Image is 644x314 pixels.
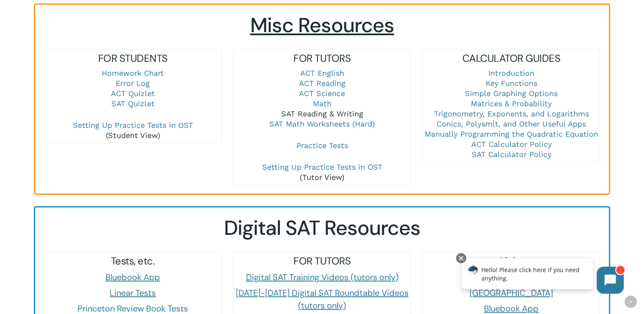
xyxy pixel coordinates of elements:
[73,121,193,129] a: Setting Up Practice Tests in OST
[485,79,537,88] a: Key Functions
[250,12,394,39] span: Misc Resources
[262,163,382,171] a: Setting Up Practice Tests in OST
[471,150,551,159] a: SAT Calculator Policy
[423,254,600,268] h5: Links
[102,69,164,77] a: Homework Chart
[437,119,586,128] a: Conics, Polysmlt, and Other Useful Apps
[423,52,600,65] h5: CALCULATOR GUIDES
[233,254,410,268] h5: FOR TUTORS
[110,287,156,298] a: Linear Tests
[452,251,632,302] iframe: Chatbot
[44,254,221,268] h5: Tests, etc.
[246,272,398,283] a: Digital SAT Training Videos (tutors only)
[424,129,598,138] a: Manually Programming the Quadratic Equation
[105,272,160,283] a: Bluebook App
[235,287,408,311] a: [DATE]-[DATE] Digital SAT Roundtable Videos (tutors only)
[465,89,558,98] a: Simple Graphing Options
[77,303,188,314] a: Princeton Review Book Tests
[471,140,551,149] a: ACT Calculator Policy
[471,99,552,108] a: Matrices & Probability
[233,162,410,182] p: (Tutor View)
[488,69,534,77] a: Introduction
[312,99,331,108] a: Math
[111,99,155,108] a: SAT Quizlet
[299,89,345,98] a: ACT Science
[300,69,344,77] a: ACT English
[299,79,345,88] a: ACT Reading
[484,303,539,314] a: Bluebook App
[281,109,363,118] a: SAT Reading & Writing
[296,141,348,150] a: Practice Tests
[44,120,221,140] p: (Student View)
[233,52,410,65] h5: FOR TUTORS
[434,109,589,118] a: Trigonometry, Exponents, and Logarithms
[111,89,155,98] a: ACT Quizlet
[116,79,150,88] a: Error Log
[44,52,221,65] h5: FOR STUDENTS
[269,119,375,128] a: SAT Math Worksheets (Hard)
[44,216,600,240] h2: Digital SAT Resources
